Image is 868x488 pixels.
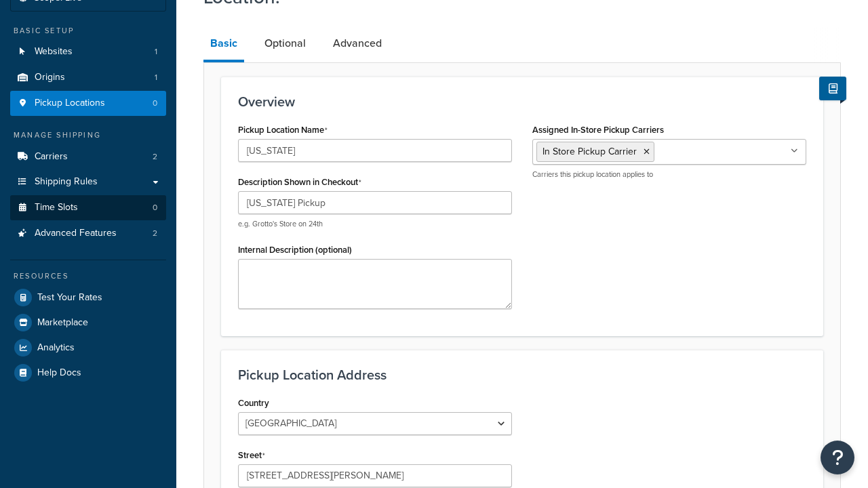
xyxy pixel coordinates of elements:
[10,361,166,385] a: Help Docs
[37,292,102,304] span: Test Your Rates
[10,91,166,116] a: Pickup Locations0
[10,195,166,220] li: Time Slots
[153,202,157,213] span: 0
[10,65,166,90] a: Origins1
[35,72,65,83] span: Origins
[326,27,389,60] a: Advanced
[35,228,117,239] span: Advanced Features
[10,270,166,282] div: Resources
[203,27,244,62] a: Basic
[35,202,78,213] span: Time Slots
[238,94,806,109] h3: Overview
[532,125,664,135] label: Assigned In-Store Pickup Carriers
[238,125,328,136] label: Pickup Location Name
[35,46,73,58] span: Websites
[155,72,157,83] span: 1
[10,195,166,220] a: Time Slots0
[10,39,166,64] li: Websites
[10,335,166,360] a: Analytics
[35,176,98,188] span: Shipping Rules
[35,98,105,109] span: Pickup Locations
[238,177,361,188] label: Description Shown in Checkout
[819,77,846,100] button: Show Help Docs
[37,367,81,379] span: Help Docs
[10,169,166,195] a: Shipping Rules
[153,98,157,109] span: 0
[10,144,166,169] a: Carriers2
[10,129,166,141] div: Manage Shipping
[238,245,352,255] label: Internal Description (optional)
[37,342,75,354] span: Analytics
[10,144,166,169] li: Carriers
[153,151,157,163] span: 2
[10,285,166,310] a: Test Your Rates
[10,39,166,64] a: Websites1
[10,310,166,335] a: Marketplace
[10,25,166,37] div: Basic Setup
[258,27,313,60] a: Optional
[10,91,166,116] li: Pickup Locations
[155,46,157,58] span: 1
[10,221,166,246] a: Advanced Features2
[542,144,637,159] span: In Store Pickup Carrier
[153,228,157,239] span: 2
[37,317,88,329] span: Marketplace
[821,441,854,474] button: Open Resource Center
[532,169,806,180] p: Carriers this pickup location applies to
[238,398,269,408] label: Country
[35,151,68,163] span: Carriers
[238,450,265,461] label: Street
[238,219,512,229] p: e.g. Grotto's Store on 24th
[10,221,166,246] li: Advanced Features
[238,367,806,382] h3: Pickup Location Address
[10,65,166,90] li: Origins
